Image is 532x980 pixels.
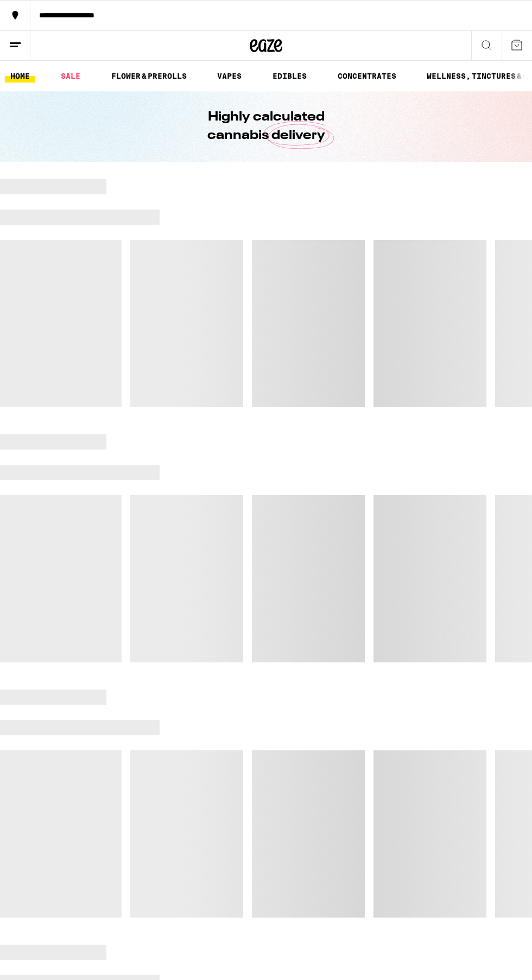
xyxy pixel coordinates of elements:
a: HOME [5,69,35,83]
a: EDIBLES [267,69,312,83]
a: CONCENTRATES [332,69,402,83]
a: FLOWER & PREROLLS [106,69,192,83]
a: SALE [55,69,86,83]
h1: Highly calculated cannabis delivery [176,108,356,145]
a: VAPES [212,69,247,83]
